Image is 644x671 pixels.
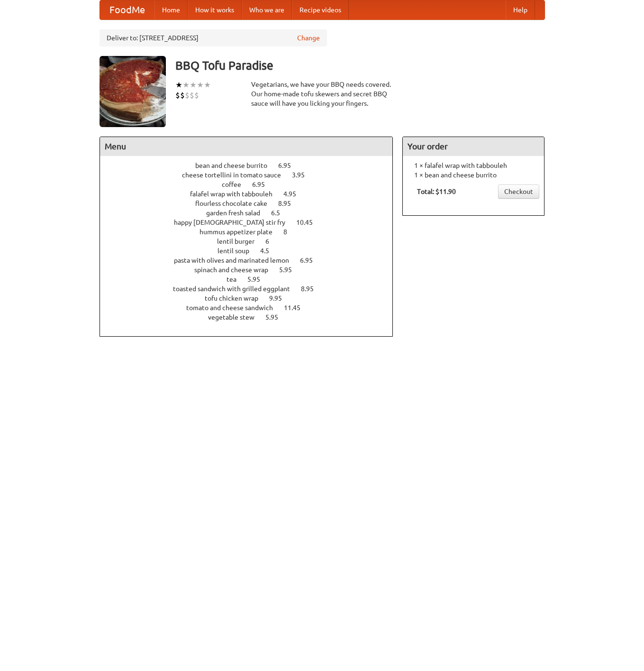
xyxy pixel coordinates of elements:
[175,80,182,90] li: ★
[174,257,330,264] a: pasta with olives and marinated lemon 6.95
[251,80,393,108] div: Vegetarians, we have your BBQ needs covered. Our home-made tofu skewers and secret BBQ sauce will...
[200,228,282,236] span: hummus appetizer plate
[100,56,166,127] img: angular.jpg
[271,209,290,217] span: 6.5
[278,162,300,169] span: 6.95
[408,170,539,180] li: 1 × bean and cheese burrito
[408,161,539,170] li: 1 × falafel wrap with tabbouleh
[190,80,197,90] li: ★
[208,313,296,321] a: vegetable stew 5.95
[247,276,270,283] span: 5.95
[498,184,539,199] a: Checkout
[182,171,290,179] span: cheese tortellini in tomato sauce
[222,181,282,188] a: coffee 6.95
[300,257,322,264] span: 6.95
[175,56,545,75] h3: BBQ Tofu Paradise
[417,188,456,195] b: Total: $11.90
[173,285,299,293] span: toasted sandwich with grilled eggplant
[190,90,194,101] li: $
[174,219,330,226] a: happy [DEMOGRAPHIC_DATA] stir fry 10.45
[100,137,393,156] h4: Menu
[200,228,305,236] a: hummus appetizer plate 8
[188,0,242,19] a: How it works
[218,247,287,255] a: lentil soup 4.5
[283,190,306,198] span: 4.95
[242,0,292,19] a: Who we are
[205,294,299,302] a: tofu chicken wrap 9.95
[205,294,268,302] span: tofu chicken wrap
[174,257,299,264] span: pasta with olives and marinated lemon
[194,90,199,101] li: $
[296,219,322,226] span: 10.45
[292,0,349,19] a: Recipe videos
[186,304,282,312] span: tomato and cheese sandwich
[206,209,270,217] span: garden fresh salad
[195,200,308,207] a: flourless chocolate cake 8.95
[283,228,297,236] span: 8
[182,171,322,179] a: cheese tortellini in tomato sauce 3.95
[180,90,185,101] li: $
[190,190,282,198] span: falafel wrap with tabbouleh
[222,181,251,188] span: coffee
[227,276,246,283] span: tea
[292,171,314,179] span: 3.95
[154,0,188,19] a: Home
[506,0,535,19] a: Help
[185,90,190,101] li: $
[195,162,308,169] a: bean and cheese burrito 6.95
[206,209,298,217] a: garden fresh salad 6.5
[100,0,154,19] a: FoodMe
[175,90,180,101] li: $
[194,266,309,274] a: spinach and cheese wrap 5.95
[173,285,331,293] a: toasted sandwich with grilled eggplant 8.95
[204,80,211,90] li: ★
[217,238,287,245] a: lentil burger 6
[260,247,279,255] span: 4.5
[186,304,318,312] a: tomato and cheese sandwich 11.45
[218,247,259,255] span: lentil soup
[194,266,278,274] span: spinach and cheese wrap
[182,80,190,90] li: ★
[208,313,264,321] span: vegetable stew
[190,190,314,198] a: falafel wrap with tabbouleh 4.95
[195,200,277,207] span: flourless chocolate cake
[403,137,544,156] h4: Your order
[217,238,264,245] span: lentil burger
[197,80,204,90] li: ★
[279,266,301,274] span: 5.95
[284,304,310,312] span: 11.45
[252,181,274,188] span: 6.95
[174,219,295,226] span: happy [DEMOGRAPHIC_DATA] stir fry
[100,29,327,46] div: Deliver to: [STREET_ADDRESS]
[301,285,323,293] span: 8.95
[227,276,278,283] a: tea 5.95
[269,294,291,302] span: 9.95
[278,200,300,207] span: 8.95
[265,313,288,321] span: 5.95
[265,238,279,245] span: 6
[195,162,277,169] span: bean and cheese burrito
[297,33,320,43] a: Change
